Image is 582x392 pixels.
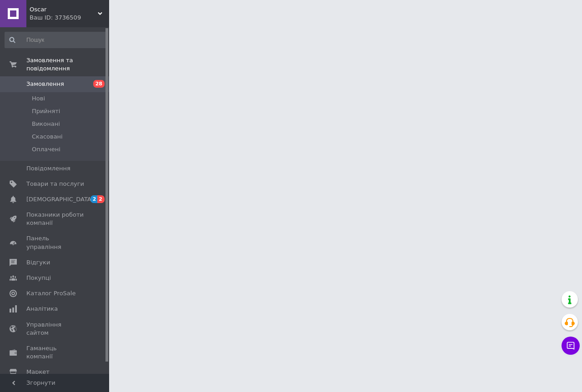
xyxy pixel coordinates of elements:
span: 2 [97,195,105,203]
span: 28 [93,80,105,88]
span: Показники роботи компанії [26,211,84,227]
span: Гаманець компанії [26,344,84,361]
span: Панель управління [26,234,84,251]
span: Каталог ProSale [26,289,75,298]
span: Товари та послуги [26,180,84,188]
span: 2 [90,195,98,203]
span: Виконані [32,120,60,128]
span: Скасовані [32,133,63,141]
span: Замовлення та повідомлення [26,56,109,73]
span: [DEMOGRAPHIC_DATA] [26,195,94,203]
span: Маркет [26,368,50,376]
span: Замовлення [26,80,64,88]
span: Повідомлення [26,164,70,173]
span: Нові [32,94,45,103]
span: Оплачені [32,145,60,154]
span: Oscar [30,5,98,14]
span: Покупці [26,274,51,282]
span: Прийняті [32,107,60,115]
input: Пошук [5,32,107,48]
div: Ваш ID: 3736509 [30,14,109,22]
span: Відгуки [26,258,50,267]
button: Чат з покупцем [562,337,580,355]
span: Аналітика [26,305,58,313]
span: Управління сайтом [26,321,84,337]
